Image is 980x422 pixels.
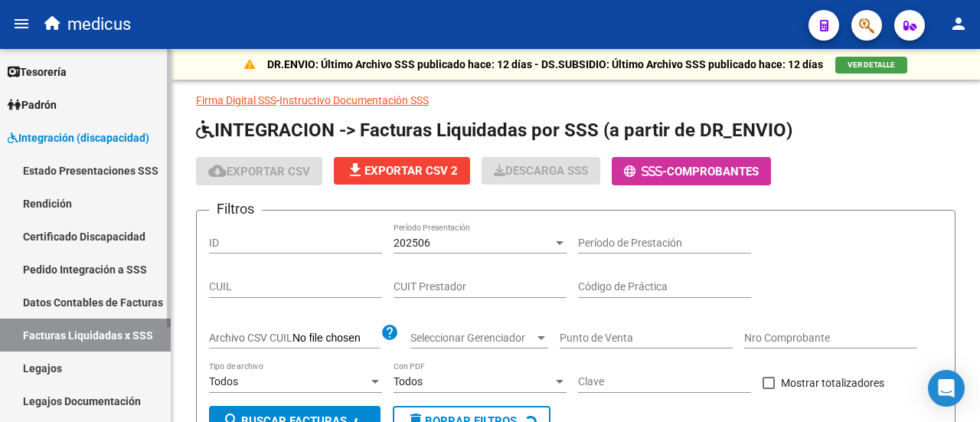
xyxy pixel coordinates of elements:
a: Firma Digital SSS [196,94,276,106]
button: Descarga SSS [482,157,600,185]
span: Tesorería [8,64,67,80]
app-download-masive: Descarga masiva de comprobantes (adjuntos) [482,157,600,185]
button: Exportar CSV [196,157,322,185]
span: Todos [209,375,238,388]
p: - [196,92,955,109]
a: Instructivo Documentación SSS [279,94,429,106]
mat-icon: help [381,323,399,342]
mat-icon: person [949,15,968,33]
span: Seleccionar Gerenciador [410,332,534,345]
span: Mostrar totalizadores [781,374,884,392]
span: INTEGRACION -> Facturas Liquidadas por SSS (a partir de DR_ENVIO) [196,119,792,141]
button: -Comprobantes [612,157,771,185]
input: Archivo CSV CUIL [292,332,381,345]
span: Archivo CSV CUIL [209,332,292,344]
span: Exportar CSV 2 [346,164,458,178]
mat-icon: cloud_download [208,162,227,180]
span: Todos [394,375,423,388]
span: Comprobantes [667,165,759,178]
span: Integración (discapacidad) [8,129,149,146]
button: Exportar CSV 2 [334,157,470,185]
h3: Filtros [209,198,262,220]
span: Padrón [8,97,57,113]
p: DR.ENVIO: Último Archivo SSS publicado hace: 12 días - DS.SUBSIDIO: Último Archivo SSS publicado ... [267,56,823,73]
span: medicus [67,8,131,41]
span: Descarga SSS [494,164,588,178]
mat-icon: menu [12,15,31,33]
span: - [624,165,667,178]
button: VER DETALLE [835,57,907,74]
span: Exportar CSV [208,165,310,178]
mat-icon: file_download [346,161,364,179]
span: 202506 [394,237,430,249]
div: Open Intercom Messenger [928,370,965,407]
span: VER DETALLE [848,61,895,69]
